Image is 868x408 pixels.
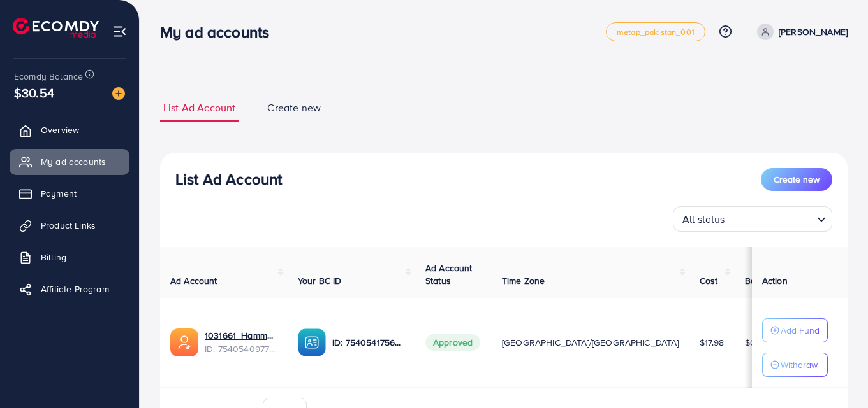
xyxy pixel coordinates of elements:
[779,24,848,39] p: [PERSON_NAME]
[606,22,705,41] a: metap_pakistan_001
[13,18,99,38] img: logo
[700,274,718,287] span: Cost
[774,173,820,186] span: Create new
[502,274,545,287] span: Time Zone
[781,323,820,338] p: Add Fund
[41,251,66,264] span: Billing
[762,353,828,377] button: Withdraw
[10,244,129,270] a: Billing
[14,70,83,83] span: Ecomdy Balance
[170,274,217,287] span: Ad Account
[762,274,788,287] span: Action
[729,208,812,229] input: Search for option
[14,83,54,102] span: $30.54
[502,336,679,349] span: [GEOGRAPHIC_DATA]/[GEOGRAPHIC_DATA]
[617,28,695,36] span: metap_pakistan_001
[41,155,106,168] span: My ad accounts
[761,168,832,191] button: Create new
[112,24,127,39] img: menu
[10,181,129,206] a: Payment
[175,170,282,188] h3: List Ad Account
[332,335,405,350] p: ID: 7540541756979544081
[680,210,728,229] span: All status
[425,262,473,287] span: Ad Account Status
[10,117,129,143] a: Overview
[205,329,277,342] a: 1031661_Hammad Sabir_1755669306221
[41,283,109,295] span: Affiliate Program
[163,101,235,115] span: List Ad Account
[112,87,125,100] img: image
[752,24,848,40] a: [PERSON_NAME]
[425,334,480,351] span: Approved
[762,318,828,342] button: Add Fund
[298,274,342,287] span: Your BC ID
[170,328,198,356] img: ic-ads-acc.e4c84228.svg
[298,328,326,356] img: ic-ba-acc.ded83a64.svg
[205,329,277,355] div: <span class='underline'>1031661_Hammad Sabir_1755669306221</span></br>7540540977757405191
[10,213,129,238] a: Product Links
[673,206,832,232] div: Search for option
[41,187,77,200] span: Payment
[10,276,129,302] a: Affiliate Program
[10,149,129,174] a: My ad accounts
[41,219,96,232] span: Product Links
[41,123,79,136] span: Overview
[205,342,277,355] span: ID: 7540540977757405191
[160,23,279,41] h3: My ad accounts
[781,357,818,372] p: Withdraw
[700,336,725,349] span: $17.98
[267,101,321,115] span: Create new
